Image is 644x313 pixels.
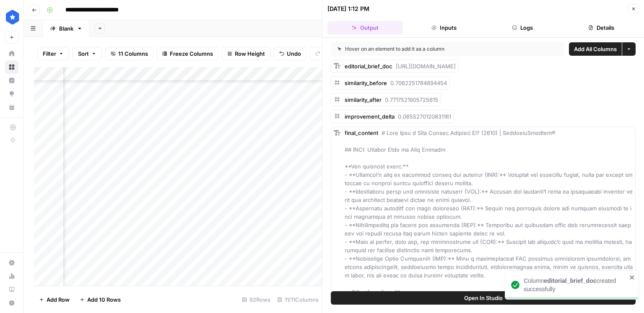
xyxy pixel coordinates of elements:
[5,7,18,28] button: Workspace: ConsumerAffairs
[75,293,126,306] button: Add 10 Rows
[345,129,378,136] span: final_content
[59,24,73,33] div: Blank
[287,49,301,58] span: Undo
[47,295,70,304] span: Add Row
[345,96,382,103] span: similarity_after
[274,47,306,60] button: Undo
[345,80,387,86] span: similarity_before
[406,21,482,34] button: Inputs
[385,96,438,103] span: 0.7717521905725615
[5,10,20,25] img: ConsumerAffairs Logo
[5,296,18,310] button: Help + Support
[170,49,213,58] span: Freeze Columns
[5,256,18,269] a: Settings
[544,277,596,284] b: editorial_brief_doc
[239,293,274,306] div: 82 Rows
[5,283,18,296] a: Learning Hub
[629,274,635,281] button: close
[569,42,622,56] button: Add All Columns
[464,294,503,302] span: Open In Studio
[390,80,447,86] span: 0.7062251784894454
[73,47,102,60] button: Sort
[5,74,18,87] a: Insights
[327,5,369,13] div: [DATE] 1:12 PM
[5,101,18,114] a: Your Data
[34,293,75,306] button: Add Row
[5,269,18,283] a: Usage
[574,45,617,53] span: Add All Columns
[37,47,69,60] button: Filter
[5,60,18,74] a: Browse
[331,291,636,305] button: Open In Studio
[87,295,121,304] span: Add 10 Rows
[118,49,148,58] span: 11 Columns
[398,113,451,120] span: 0.0655270120831161
[485,21,561,34] button: Logs
[338,45,501,53] div: Hover on an element to add it as a column
[274,293,322,306] div: 11/11 Columns
[235,49,265,58] span: Row Height
[345,63,392,70] span: editorial_brief_doc
[327,21,403,34] button: Output
[43,49,56,58] span: Filter
[5,87,18,101] a: Opportunities
[222,47,270,60] button: Row Height
[43,20,90,37] a: Blank
[105,47,153,60] button: 11 Columns
[563,21,639,34] button: Details
[345,113,395,120] span: improvement_delta
[396,63,456,70] span: [URL][DOMAIN_NAME]
[157,47,218,60] button: Freeze Columns
[5,47,18,60] a: Home
[524,277,627,293] div: Column created successfully
[78,49,89,58] span: Sort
